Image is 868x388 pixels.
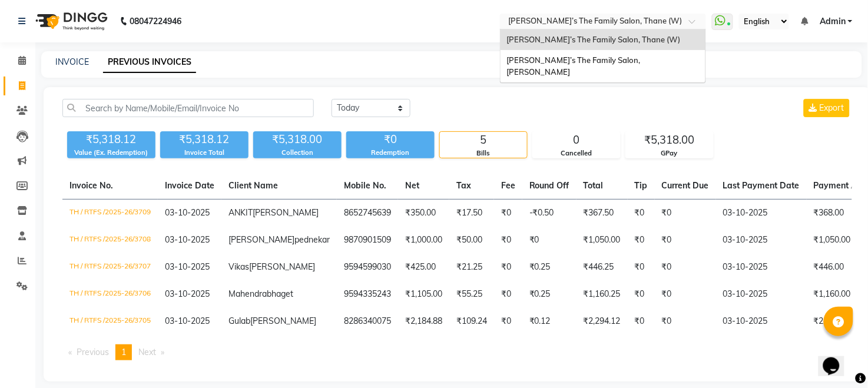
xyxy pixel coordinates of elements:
td: ₹350.00 [398,200,449,227]
span: Vikas [228,261,249,272]
div: ₹5,318.00 [626,132,713,148]
span: Previous [77,347,109,357]
span: Round Off [529,180,569,191]
span: 03-10-2025 [165,316,210,326]
td: ₹0 [628,227,655,254]
span: [PERSON_NAME] [250,316,316,326]
div: ₹5,318.00 [253,131,342,148]
span: 03-10-2025 [165,261,210,272]
td: ₹0 [494,227,522,254]
td: ₹0 [628,308,655,335]
span: [PERSON_NAME] [249,261,315,272]
span: Mahendra [228,288,267,299]
td: ₹0.25 [522,254,577,281]
span: Admin [820,15,846,28]
td: TH / RTFS /2025-26/3705 [62,308,158,335]
td: 03-10-2025 [716,308,807,335]
div: ₹5,318.12 [160,131,249,148]
td: ₹425.00 [398,254,449,281]
td: ₹0 [655,281,716,308]
span: Tax [456,180,471,191]
td: ₹0 [494,200,522,227]
td: ₹1,105.00 [398,281,449,308]
td: 03-10-2025 [716,200,807,227]
div: 0 [533,132,620,148]
td: 9594599030 [337,254,398,281]
div: Bills [440,148,527,158]
td: ₹0.25 [522,281,577,308]
td: ₹0 [494,308,522,335]
td: 8286340075 [337,308,398,335]
span: Tip [635,180,648,191]
td: ₹0 [655,254,716,281]
td: ₹0 [628,281,655,308]
td: ₹1,000.00 [398,227,449,254]
span: 03-10-2025 [165,234,210,245]
td: TH / RTFS /2025-26/3709 [62,200,158,227]
div: 5 [440,132,527,148]
td: ₹0 [628,200,655,227]
iframe: chat widget [819,341,856,376]
td: ₹2,184.88 [398,308,449,335]
img: logo [30,5,111,38]
td: ₹0.12 [522,308,577,335]
td: ₹50.00 [449,227,494,254]
span: Gulab [228,316,250,326]
span: ANKIT [228,207,253,218]
td: 8652745639 [337,200,398,227]
td: ₹1,050.00 [577,227,628,254]
td: TH / RTFS /2025-26/3707 [62,254,158,281]
td: ₹21.25 [449,254,494,281]
td: 03-10-2025 [716,254,807,281]
td: ₹0 [655,200,716,227]
span: pednekar [294,234,330,245]
td: ₹0 [655,308,716,335]
span: Current Due [662,180,709,191]
div: Value (Ex. Redemption) [67,148,155,158]
span: Invoice No. [69,180,113,191]
td: ₹2,294.12 [577,308,628,335]
td: ₹109.24 [449,308,494,335]
span: [PERSON_NAME]’s The Family Salon, Thane (W) [506,35,680,44]
span: Total [584,180,604,191]
span: Fee [501,180,515,191]
div: Cancelled [533,148,620,158]
span: Invoice Date [165,180,214,191]
span: Client Name [228,180,278,191]
td: -₹0.50 [522,200,577,227]
a: PREVIOUS INVOICES [103,52,196,73]
div: Redemption [346,148,435,158]
div: Invoice Total [160,148,249,158]
span: 1 [121,347,126,357]
span: 03-10-2025 [165,207,210,218]
a: INVOICE [55,57,89,67]
div: ₹5,318.12 [67,131,155,148]
td: ₹0 [655,227,716,254]
td: 9870901509 [337,227,398,254]
span: Next [138,347,156,357]
div: ₹0 [346,131,435,148]
ng-dropdown-panel: Options list [500,29,706,84]
td: TH / RTFS /2025-26/3706 [62,281,158,308]
td: TH / RTFS /2025-26/3708 [62,227,158,254]
b: 08047224946 [130,5,181,38]
td: ₹0 [494,281,522,308]
span: [PERSON_NAME] [253,207,319,218]
span: Export [820,102,844,113]
span: bhaget [267,288,293,299]
td: ₹55.25 [449,281,494,308]
td: ₹446.25 [577,254,628,281]
div: GPay [626,148,713,158]
span: [PERSON_NAME] [228,234,294,245]
td: 9594335243 [337,281,398,308]
button: Export [804,99,850,117]
td: 03-10-2025 [716,227,807,254]
td: 03-10-2025 [716,281,807,308]
td: ₹0 [628,254,655,281]
span: Net [405,180,419,191]
span: Mobile No. [344,180,386,191]
div: Collection [253,148,342,158]
span: 03-10-2025 [165,288,210,299]
nav: Pagination [62,344,852,360]
input: Search by Name/Mobile/Email/Invoice No [62,99,314,117]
